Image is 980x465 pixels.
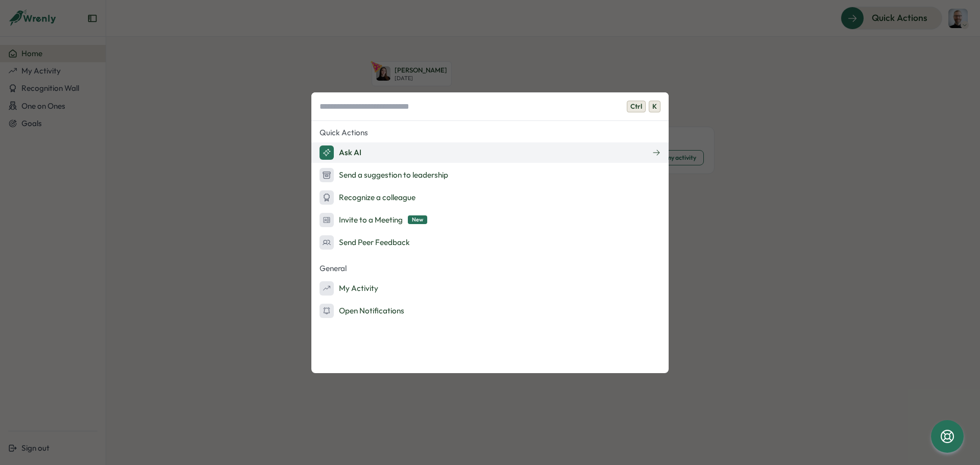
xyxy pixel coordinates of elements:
span: K [649,101,660,113]
button: Send Peer Feedback [311,232,669,253]
div: My Activity [320,281,378,296]
div: Open Notifications [320,304,404,318]
div: Send Peer Feedback [320,235,410,250]
span: New [408,215,427,224]
span: Ctrl [627,101,646,113]
div: Invite to a Meeting [320,213,427,227]
div: Send a suggestion to leadership [320,168,448,182]
button: Open Notifications [311,301,669,321]
div: Ask AI [320,145,361,160]
p: General [311,261,669,276]
button: Recognize a colleague [311,187,669,208]
button: Send a suggestion to leadership [311,165,669,185]
button: My Activity [311,278,669,299]
button: Invite to a MeetingNew [311,210,669,230]
p: Quick Actions [311,125,669,140]
button: Ask AI [311,142,669,163]
div: Recognize a colleague [320,190,415,205]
